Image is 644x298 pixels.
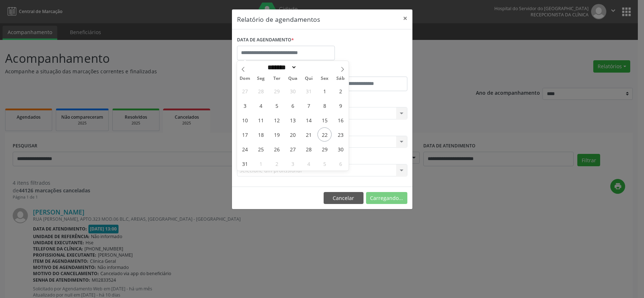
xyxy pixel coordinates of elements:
[302,98,316,113] span: Agosto 7, 2025
[333,76,349,81] span: Sáb
[324,192,363,204] button: Cancelar
[254,84,268,98] span: Julho 28, 2025
[286,98,300,113] span: Agosto 6, 2025
[324,65,407,77] label: ATÉ
[317,113,332,127] span: Agosto 15, 2025
[302,142,316,156] span: Agosto 28, 2025
[286,113,300,127] span: Agosto 13, 2025
[270,156,284,171] span: Setembro 2, 2025
[297,64,321,71] input: Year
[270,113,284,127] span: Agosto 12, 2025
[254,127,268,142] span: Agosto 18, 2025
[366,192,407,204] button: Carregando...
[333,156,348,171] span: Setembro 6, 2025
[237,76,253,81] span: Dom
[270,142,284,156] span: Agosto 26, 2025
[301,76,317,81] span: Qui
[317,98,332,113] span: Agosto 8, 2025
[269,76,285,81] span: Ter
[333,84,348,98] span: Agosto 2, 2025
[254,156,268,171] span: Setembro 1, 2025
[317,156,332,171] span: Setembro 5, 2025
[270,127,284,142] span: Agosto 19, 2025
[253,76,269,81] span: Seg
[254,113,268,127] span: Agosto 11, 2025
[286,142,300,156] span: Agosto 27, 2025
[238,84,252,98] span: Julho 27, 2025
[317,84,332,98] span: Agosto 1, 2025
[286,84,300,98] span: Julho 30, 2025
[302,84,316,98] span: Julho 31, 2025
[302,127,316,142] span: Agosto 21, 2025
[270,84,284,98] span: Julho 29, 2025
[333,142,348,156] span: Agosto 30, 2025
[238,156,252,171] span: Agosto 31, 2025
[238,98,252,113] span: Agosto 3, 2025
[286,156,300,171] span: Setembro 3, 2025
[317,142,332,156] span: Agosto 29, 2025
[238,142,252,156] span: Agosto 24, 2025
[238,113,252,127] span: Agosto 10, 2025
[238,127,252,142] span: Agosto 17, 2025
[333,98,348,113] span: Agosto 9, 2025
[398,9,412,27] button: Close
[333,127,348,142] span: Agosto 23, 2025
[317,127,332,142] span: Agosto 22, 2025
[237,34,294,46] label: DATA DE AGENDAMENTO
[237,15,320,24] h5: Relatório de agendamentos
[333,113,348,127] span: Agosto 16, 2025
[286,127,300,142] span: Agosto 20, 2025
[254,98,268,113] span: Agosto 4, 2025
[270,98,284,113] span: Agosto 5, 2025
[302,156,316,171] span: Setembro 4, 2025
[285,76,301,81] span: Qua
[254,142,268,156] span: Agosto 25, 2025
[317,76,333,81] span: Sex
[265,64,297,71] select: Month
[302,113,316,127] span: Agosto 14, 2025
